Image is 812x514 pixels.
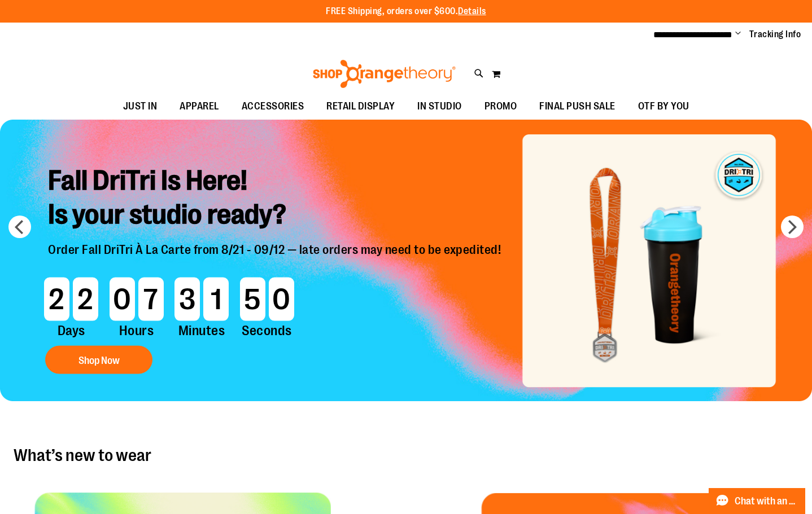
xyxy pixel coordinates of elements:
span: 3 [174,277,200,320]
button: Account menu [735,29,741,40]
button: next [781,216,804,238]
span: 2 [73,277,98,320]
a: JUST IN [112,94,169,120]
a: IN STUDIO [406,94,473,120]
span: ACCESSORIES [242,94,304,119]
span: Minutes [173,321,230,340]
span: OTF BY YOU [638,94,689,119]
span: RETAIL DISPLAY [326,94,395,119]
a: Fall DriTri Is Here!Is your studio ready? Order Fall DriTri À La Carte from 8/21 - 09/12 — late o... [40,155,512,380]
span: FINAL PUSH SALE [539,94,615,119]
span: Seconds [238,321,296,340]
span: 2 [44,277,69,320]
a: APPAREL [168,94,230,120]
span: 7 [138,277,164,320]
a: RETAIL DISPLAY [315,94,406,120]
a: OTF BY YOU [627,94,701,120]
span: 1 [203,277,229,320]
a: Tracking Info [749,28,801,41]
span: Days [42,321,100,340]
a: FINAL PUSH SALE [528,94,627,120]
span: APPAREL [180,94,219,119]
button: Shop Now [45,346,152,374]
span: IN STUDIO [417,94,462,119]
span: Hours [108,321,165,340]
span: Chat with an Expert [735,496,798,507]
h2: What’s new to wear [14,446,798,464]
span: 0 [269,277,294,320]
p: Order Fall DriTri À La Carte from 8/21 - 09/12 — late orders may need to be expedited! [40,243,512,271]
a: PROMO [473,94,529,120]
span: PROMO [484,94,517,119]
p: FREE Shipping, orders over $600. [326,5,486,18]
span: JUST IN [123,94,158,119]
span: 5 [240,277,265,320]
a: Details [458,6,486,16]
span: 0 [110,277,135,320]
button: Chat with an Expert [709,488,806,514]
img: Shop Orangetheory [311,60,457,88]
button: prev [8,216,31,238]
h2: Fall DriTri Is Here! Is your studio ready? [40,155,512,243]
a: ACCESSORIES [230,94,316,120]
